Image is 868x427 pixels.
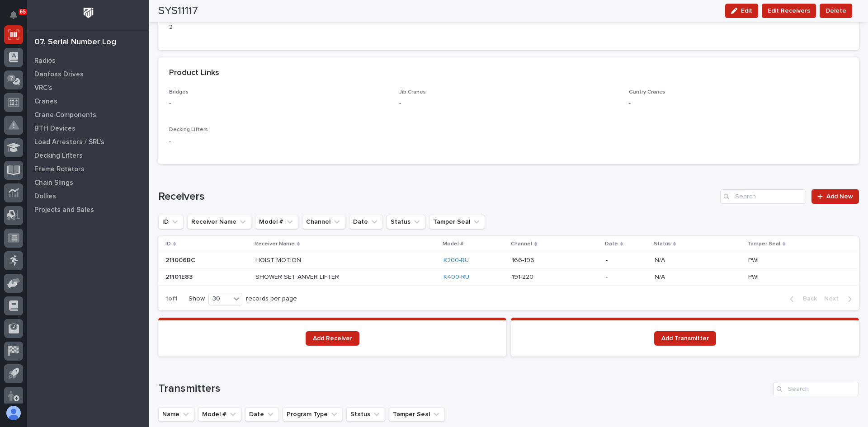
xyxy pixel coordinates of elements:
button: Date [349,215,383,229]
p: Crane Components [34,111,96,119]
p: 1 of 1 [158,288,185,310]
p: Receiver Name [255,239,295,249]
p: - [629,99,848,108]
p: Status [654,239,671,249]
p: PWI [748,255,760,264]
p: Radios [34,57,56,65]
a: K200-RU [443,257,469,264]
a: K400-RU [443,273,469,281]
p: N/A [655,255,667,264]
p: Danfoss Drives [34,70,84,79]
button: Delete [820,4,852,18]
img: Workspace Logo [80,5,97,21]
a: Add Receiver [306,331,359,346]
span: Add Receiver [313,335,352,342]
p: HOIST MOTION [255,255,303,264]
div: 07. Serial Number Log [34,38,116,47]
p: N/A [655,272,667,281]
a: Danfoss Drives [27,67,149,81]
button: Tamper Seal [429,215,485,229]
span: Back [797,295,817,303]
p: Cranes [34,98,57,106]
button: Edit Receivers [762,4,816,18]
a: Frame Rotators [27,162,149,176]
a: Add Transmitter [654,331,716,346]
span: Edit [741,7,752,15]
p: PWI [748,272,760,281]
span: Gantry Cranes [629,89,665,95]
h2: SYS11117 [158,5,198,18]
p: 2 [169,23,388,32]
input: Search [773,382,859,396]
a: Crane Components [27,108,149,122]
span: Jib Cranes [399,89,426,95]
h2: Product Links [169,68,219,78]
p: ID [165,239,171,249]
p: 166-196 [512,255,536,264]
p: - [169,99,388,108]
span: Delete [826,5,846,16]
a: BTH Devices [27,122,149,135]
button: Status [346,407,385,422]
p: SHOWER SET ANVER LIFTER [255,272,341,281]
a: Dollies [27,189,149,203]
tr: 211006BC211006BC HOIST MOTIONHOIST MOTION K200-RU 166-196166-196 -N/AN/A PWIPWI [158,252,859,269]
p: - [606,273,647,281]
a: Load Arrestors / SRL's [27,135,149,149]
p: Load Arrestors / SRL's [34,138,104,146]
input: Search [720,189,806,204]
button: Name [158,407,194,422]
button: Notifications [4,5,23,24]
a: Add New [811,189,859,204]
p: Frame Rotators [34,165,85,174]
p: - [606,257,647,264]
span: Next [824,295,844,303]
div: 30 [209,294,231,304]
span: Add Transmitter [661,335,709,342]
p: Model # [443,239,463,249]
p: Channel [511,239,532,249]
span: Bridges [169,89,189,95]
button: Receiver Name [187,215,251,229]
p: Show [189,295,205,303]
span: Add New [826,193,853,200]
button: Date [245,407,279,422]
p: Projects and Sales [34,206,94,214]
p: 21101E83 [165,272,194,281]
p: 211006BC [165,255,197,264]
a: VRC's [27,81,149,94]
a: Chain Slings [27,176,149,189]
button: Model # [255,215,298,229]
button: Status [387,215,425,229]
a: Cranes [27,94,149,108]
a: Projects and Sales [27,203,149,216]
span: Edit Receivers [768,5,810,16]
button: Next [821,295,859,303]
p: records per page [246,295,297,303]
p: Decking Lifters [34,152,83,160]
span: Decking Lifters [169,127,208,132]
p: VRC's [34,84,52,92]
h1: Receivers [158,190,717,203]
a: Radios [27,54,149,67]
button: users-avatar [4,404,23,422]
button: Back [783,295,821,303]
p: Chain Slings [34,179,73,187]
p: Date [605,239,618,249]
button: Tamper Seal [389,407,445,422]
button: Model # [198,407,241,422]
p: BTH Devices [34,125,75,133]
a: Decking Lifters [27,149,149,162]
h1: Transmitters [158,382,769,395]
p: Tamper Seal [747,239,780,249]
button: Channel [302,215,345,229]
button: Edit [725,4,758,18]
p: 65 [20,9,26,15]
button: ID [158,215,184,229]
button: Program Type [283,407,343,422]
p: - [169,136,388,146]
tr: 21101E8321101E83 SHOWER SET ANVER LIFTERSHOWER SET ANVER LIFTER K400-RU 191-220191-220 -N/AN/A PW... [158,269,859,286]
p: 191-220 [512,272,535,281]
